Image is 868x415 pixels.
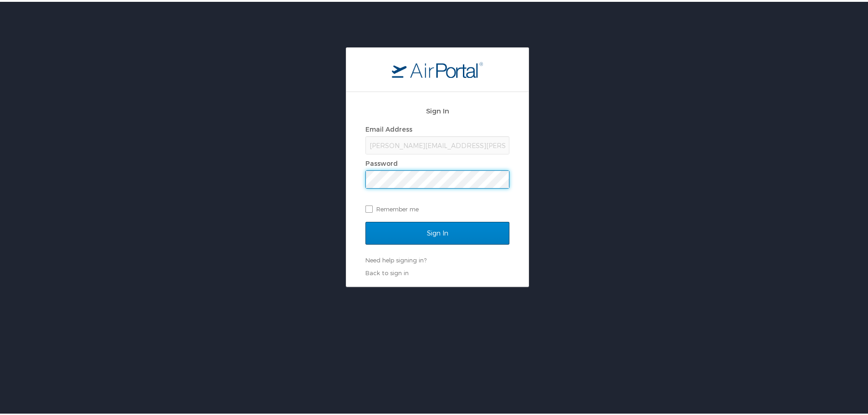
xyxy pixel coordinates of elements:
[365,200,509,214] label: Remember me
[365,267,409,275] a: Back to sign in
[365,123,412,131] label: Email Address
[365,158,398,165] label: Password
[392,60,483,76] img: logo
[365,220,509,243] input: Sign In
[365,104,509,114] h2: Sign In
[365,255,426,262] a: Need help signing in?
